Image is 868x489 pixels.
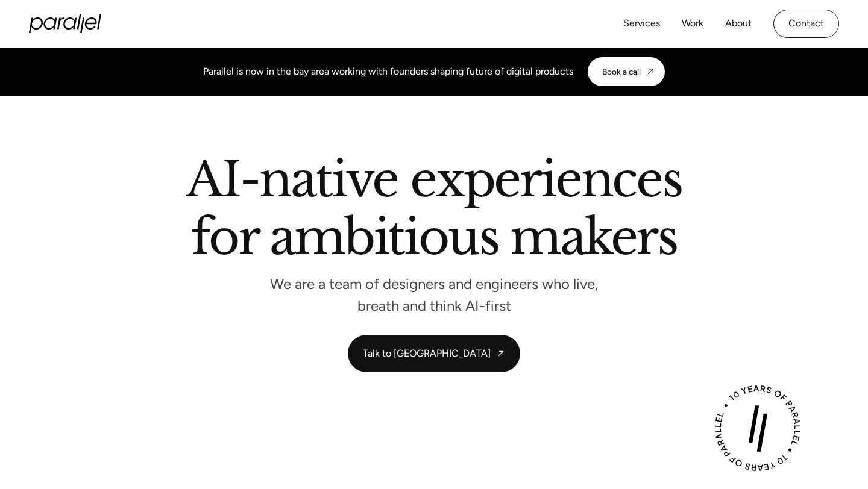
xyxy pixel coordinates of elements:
a: home [29,14,101,33]
a: Work [682,15,703,33]
div: Parallel is now in the bay area working with founders shaping future of digital products [203,64,573,79]
a: About [725,15,752,33]
img: CTA arrow image [646,67,655,76]
p: We are a team of designers and engineers who live, breath and think AI-first [253,279,615,311]
a: Book a call [588,57,665,86]
div: Book a call [602,67,641,76]
h2: AI-native experiences for ambitious makers [90,156,778,266]
a: Services [623,15,660,33]
a: Contact [773,10,839,38]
